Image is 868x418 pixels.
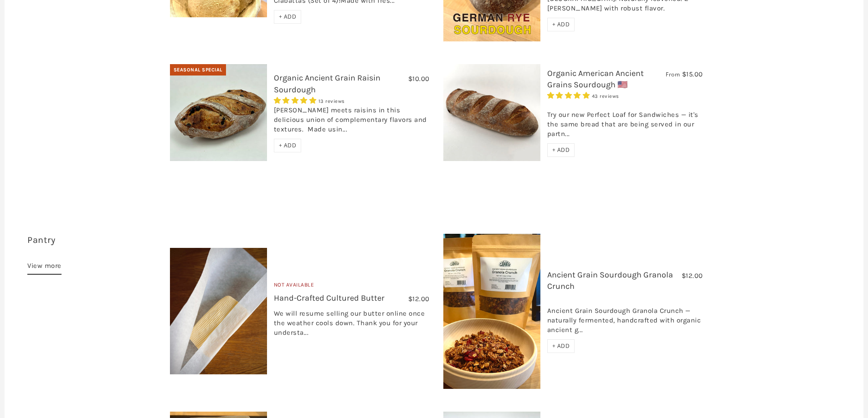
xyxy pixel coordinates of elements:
[552,20,570,28] span: + ADD
[274,139,302,152] div: + ADD
[27,260,62,275] a: View more
[682,272,703,280] span: $12.00
[318,98,345,104] span: 13 reviews
[666,71,680,78] span: From
[547,339,575,353] div: + ADD
[274,309,430,342] div: We will resume selling our butter online once the weather cools down. Thank you for your understa...
[274,281,430,293] div: Not Available
[547,270,673,291] a: Ancient Grain Sourdough Granola Crunch
[274,96,318,105] span: 4.92 stars
[279,13,297,20] span: + ADD
[408,75,430,83] span: $10.00
[170,248,267,374] img: Hand-Crafted Cultured Butter
[552,342,570,350] span: + ADD
[274,73,380,94] a: Organic Ancient Grain Raisin Sourdough
[552,146,570,154] span: + ADD
[279,141,297,149] span: + ADD
[408,295,430,303] span: $12.00
[547,297,703,339] div: Ancient Grain Sourdough Granola Crunch — naturally fermented, handcrafted with organic ancient g...
[170,64,267,161] img: Organic Ancient Grain Raisin Sourdough
[443,64,540,161] img: Organic American Ancient Grains Sourdough 🇺🇸
[547,91,592,100] span: 4.93 stars
[170,64,226,76] div: Seasonal Special
[547,68,644,90] a: Organic American Ancient Grains Sourdough 🇺🇸
[274,106,430,139] div: [PERSON_NAME] meets raisins in this delicious union of complementary flavors and textures. Made u...
[547,143,575,157] div: + ADD
[274,293,385,303] a: Hand-Crafted Cultured Butter
[547,101,703,143] div: Try our new Perfect Loaf for Sandwiches — it's the same bread that are being served in our partn...
[27,234,163,260] h3: 30 items
[682,70,703,78] span: $15.00
[592,93,619,99] span: 43 reviews
[274,10,302,24] div: + ADD
[27,235,55,245] a: Pantry
[547,18,575,31] div: + ADD
[443,234,540,389] img: Ancient Grain Sourdough Granola Crunch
